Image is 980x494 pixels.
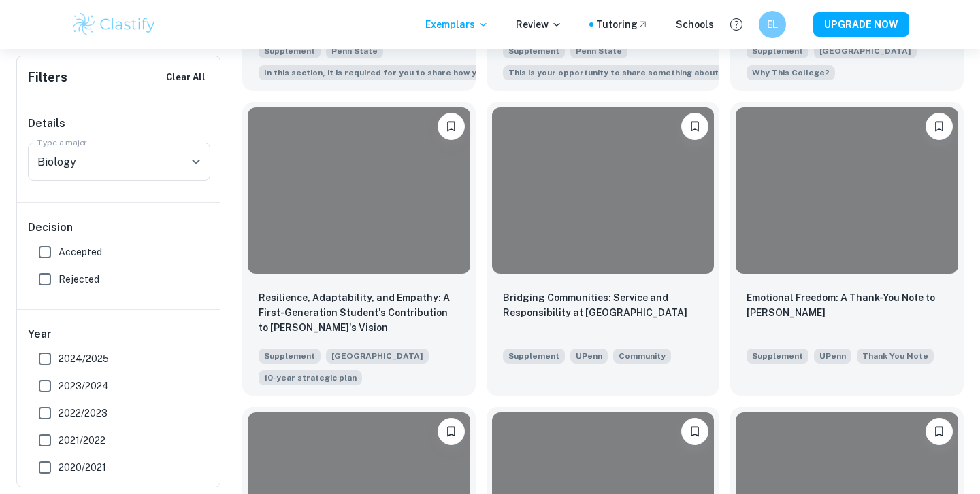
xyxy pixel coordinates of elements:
[814,349,851,364] span: UPenn
[326,349,429,364] span: [GEOGRAPHIC_DATA]
[326,43,383,58] span: Penn State
[926,418,953,445] button: Bookmark
[28,68,67,87] h6: Filters
[59,460,106,475] span: 2020/2021
[747,64,835,80] span: How did you first learn about Lehigh University and what motivated you to apply?
[28,116,210,132] h6: Details
[862,350,928,362] span: Thank You Note
[747,290,947,320] p: Emotional Freedom: A Thank-You Note to Dr. Lucy Kalanithi
[264,67,561,79] span: In this section, it is required for you to share how you have spent or will
[259,349,321,364] span: Supplement
[487,102,720,396] a: BookmarkBridging Communities: Service and Responsibility at PennSupplementUPennHow will you explo...
[242,102,476,396] a: BookmarkResilience, Adaptability, and Empathy: A First-Generation Student's Contribution to Lehig...
[814,43,917,58] span: [GEOGRAPHIC_DATA]
[71,11,157,38] img: Clastify logo
[59,351,109,366] span: 2024/2025
[596,17,649,32] a: Tutoring
[259,43,321,58] span: Supplement
[259,369,362,385] span: Our 10-year strategic plan, Inspiring the Future Makers, outlines three goals that articulate a v...
[676,17,714,32] a: Schools
[264,372,357,384] span: 10-year strategic plan
[619,350,666,362] span: Community
[28,219,210,236] h6: Decision
[570,43,627,58] span: Penn State
[163,67,209,88] button: Clear All
[752,67,830,79] span: Why This College?
[59,272,99,287] span: Rejected
[681,418,708,445] button: Bookmark
[259,290,459,335] p: Resilience, Adaptability, and Empathy: A First-Generation Student's Contribution to Lehigh's Vision
[438,418,465,445] button: Bookmark
[747,349,808,364] span: Supplement
[503,64,826,80] span: This is your opportunity to share something about yourself that is not already reflected in your ...
[59,378,109,393] span: 2023/2024
[59,406,108,421] span: 2022/2023
[438,113,465,140] button: Bookmark
[37,137,88,148] label: Type a major
[508,67,821,79] span: This is your opportunity to share something about yourself that is not alre
[503,43,565,58] span: Supplement
[857,347,934,364] span: Write a short thank-you note to someone you have not yet thanked and would like to acknowledge. (...
[613,347,671,364] span: How will you explore community at Penn? Consider how Penn will help shape your perspective, and h...
[570,349,608,364] span: UPenn
[765,17,781,32] h6: EL
[516,17,562,32] p: Review
[59,245,102,260] span: Accepted
[425,17,489,32] p: Exemplars
[503,349,565,364] span: Supplement
[503,290,704,320] p: Bridging Communities: Service and Responsibility at Penn
[681,113,708,140] button: Bookmark
[759,11,786,38] button: EL
[186,152,206,171] button: Open
[730,102,964,396] a: BookmarkEmotional Freedom: A Thank-You Note to Dr. Lucy KalanithiSupplementUPennWrite a short tha...
[725,13,748,36] button: Help and Feedback
[926,113,953,140] button: Bookmark
[28,326,210,342] h6: Year
[813,12,909,37] button: UPGRADE NOW
[259,64,567,80] span: In this section, it is required for you to share how you have spent or will spend the time betwee...
[59,433,105,448] span: 2021/2022
[747,43,808,58] span: Supplement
